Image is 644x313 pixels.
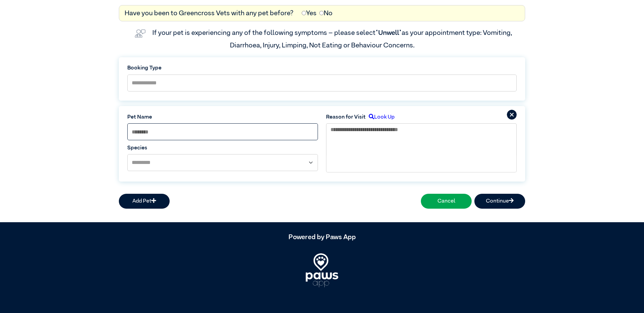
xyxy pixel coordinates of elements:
span: “Unwell” [375,29,402,36]
input: No [319,11,324,15]
h5: Powered by Paws App [119,233,525,241]
input: Yes [302,11,306,15]
button: Continue [474,194,525,209]
label: Look Up [366,113,394,121]
button: Cancel [421,194,472,209]
label: If your pet is experiencing any of the following symptoms – please select as your appointment typ... [152,29,513,48]
button: Add Pet [119,194,170,209]
label: Have you been to Greencross Vets with any pet before? [125,8,294,18]
label: Species [127,144,318,152]
label: Reason for Visit [326,113,366,121]
label: Booking Type [127,64,517,72]
img: PawsApp [306,253,338,287]
label: Pet Name [127,113,318,121]
img: vet [132,27,148,40]
label: No [319,8,332,18]
label: Yes [302,8,317,18]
